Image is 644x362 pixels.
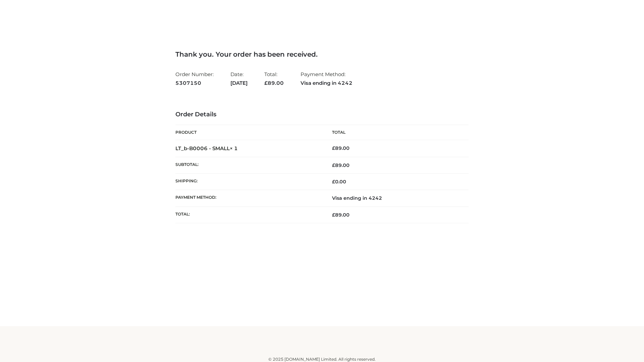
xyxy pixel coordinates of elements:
th: Total [322,125,469,140]
th: Shipping: [175,174,322,190]
h3: Thank you. Your order has been received. [175,50,469,58]
strong: [DATE] [230,79,248,87]
span: £ [332,145,335,151]
span: 89.00 [264,80,284,86]
span: £ [332,162,335,168]
bdi: 0.00 [332,179,346,185]
strong: LT_b-B0006 - SMALL [175,145,238,152]
strong: 5307150 [175,79,214,87]
li: Order Number: [175,68,214,89]
strong: × 1 [230,145,238,152]
strong: Visa ending in 4242 [301,79,353,87]
li: Total: [264,68,284,89]
span: 89.00 [332,212,350,218]
span: £ [332,179,335,185]
th: Product [175,125,322,140]
th: Subtotal: [175,157,322,173]
li: Payment Method: [301,68,353,89]
bdi: 89.00 [332,145,350,151]
li: Date: [230,68,248,89]
h3: Order Details [175,111,469,118]
span: £ [332,212,335,218]
th: Payment method: [175,190,322,206]
span: 89.00 [332,162,350,168]
td: Visa ending in 4242 [322,190,469,206]
span: £ [264,80,268,86]
th: Total: [175,206,322,223]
